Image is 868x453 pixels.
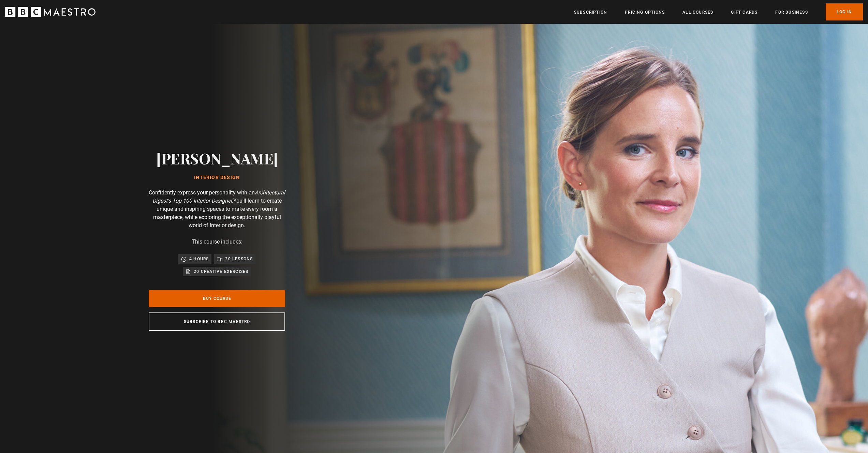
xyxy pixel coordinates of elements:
p: 20 lessons [225,255,253,262]
a: Subscribe to BBC Maestro [149,312,285,331]
a: Gift Cards [731,9,757,16]
p: 20 creative exercises [194,268,248,275]
a: Buy Course [149,290,285,307]
svg: BBC Maestro [5,7,95,17]
a: Subscription [574,9,607,16]
p: 4 hours [189,255,209,262]
p: This course includes: [192,238,242,246]
nav: Primary [574,3,863,20]
a: Log In [826,3,863,20]
h2: [PERSON_NAME] [156,149,278,167]
a: All Courses [682,9,713,16]
p: Confidently express your personality with an You'll learn to create unique and inspiring spaces t... [149,189,285,230]
h1: Interior Design [156,175,278,180]
a: For business [775,9,808,16]
a: Pricing Options [625,9,665,16]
